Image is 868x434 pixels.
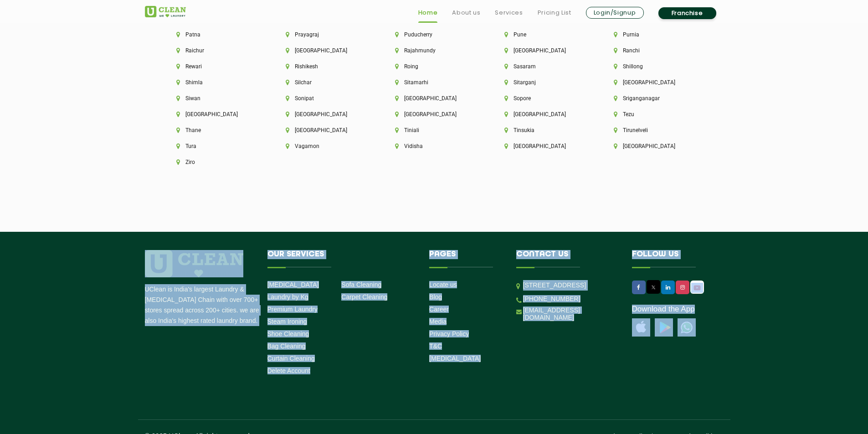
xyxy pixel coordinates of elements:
img: UClean Laundry and Dry Cleaning [678,318,696,337]
li: [GEOGRAPHIC_DATA] [504,143,583,149]
li: Shillong [614,63,692,70]
li: Rewari [176,63,255,70]
li: Raichur [176,47,255,54]
li: Tezu [614,111,692,117]
a: Carpet Cleaning [341,293,387,301]
li: Roing [395,63,473,70]
a: Login/Signup [586,7,644,19]
h4: Contact us [516,250,618,267]
li: Purnia [614,31,692,38]
a: [EMAIL_ADDRESS][DOMAIN_NAME] [523,306,618,321]
li: [GEOGRAPHIC_DATA] [395,95,473,102]
a: Download the App [632,305,695,314]
img: logo.png [145,250,243,277]
h4: Our Services [267,250,416,267]
li: Puducherry [395,31,473,38]
li: Vidisha [395,143,473,149]
li: Sitarganj [504,79,583,86]
a: Pricing List [538,7,571,18]
a: Services [495,7,523,18]
a: [PHONE_NUMBER] [523,295,580,302]
li: Vagamon [286,143,364,149]
a: About us [452,7,480,18]
li: Sopore [504,95,583,102]
a: Bag Cleaning [267,342,306,350]
a: Steam Ironing [267,318,307,325]
li: Sonipat [286,95,364,102]
li: Silchar [286,79,364,86]
li: [GEOGRAPHIC_DATA] [504,47,583,54]
img: UClean Laundry and Dry Cleaning [145,6,186,17]
li: [GEOGRAPHIC_DATA] [286,111,364,117]
li: Ziro [176,159,255,165]
a: Privacy Policy [429,330,469,337]
a: Franchise [658,7,716,19]
li: Ranchi [614,47,692,54]
li: Siwan [176,95,255,102]
a: Sofa Cleaning [341,281,381,288]
img: UClean Laundry and Dry Cleaning [691,283,703,292]
a: T&C [429,342,442,350]
img: playstoreicon.png [655,318,673,337]
li: [GEOGRAPHIC_DATA] [286,47,364,54]
li: Rajahmundy [395,47,473,54]
li: Tiniali [395,127,473,133]
li: Sitamarhi [395,79,473,86]
h4: Pages [429,250,503,267]
li: Tirunelveli [614,127,692,133]
li: [GEOGRAPHIC_DATA] [614,79,692,86]
a: Premium Laundry [267,306,318,313]
a: Blog [429,293,442,301]
li: [GEOGRAPHIC_DATA] [504,111,583,117]
li: Pune [504,31,583,38]
li: [GEOGRAPHIC_DATA] [614,143,692,149]
a: Curtain Cleaning [267,355,315,362]
a: Locate us [429,281,457,288]
img: apple-icon.png [632,318,650,337]
a: [MEDICAL_DATA] [267,281,319,288]
li: Shimla [176,79,255,86]
a: Media [429,318,447,325]
li: Tinsukia [504,127,583,133]
a: Home [418,7,438,18]
h4: Follow us [632,250,712,267]
li: Patna [176,31,255,38]
li: Sasaram [504,63,583,70]
p: [STREET_ADDRESS] [523,280,618,291]
a: Laundry by Kg [267,293,308,301]
a: Delete Account [267,367,310,374]
li: Thane [176,127,255,133]
li: [GEOGRAPHIC_DATA] [286,127,364,133]
a: Shoe Cleaning [267,330,309,337]
li: Tura [176,143,255,149]
a: Career [429,306,449,313]
li: [GEOGRAPHIC_DATA] [395,111,473,117]
li: [GEOGRAPHIC_DATA] [176,111,255,117]
li: Sriganganagar [614,95,692,102]
p: UClean is India's largest Laundry & [MEDICAL_DATA] Chain with over 700+ stores spread across 200+... [145,284,261,326]
a: [MEDICAL_DATA] [429,355,481,362]
li: Prayagraj [286,31,364,38]
li: Rishikesh [286,63,364,70]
